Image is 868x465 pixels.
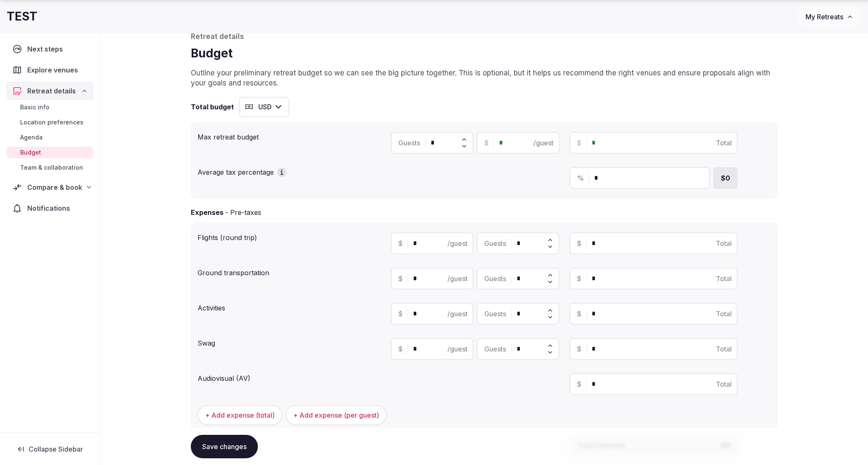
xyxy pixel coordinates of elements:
span: Guests [484,309,506,319]
button: + Add expense (per guest) [286,405,387,425]
span: Explore venues [27,65,81,75]
span: $ [577,274,581,284]
a: Explore venues [7,61,93,79]
span: Location preferences [20,118,83,127]
span: Guests [484,344,506,354]
span: Total [716,238,732,248]
span: $ [577,344,581,354]
a: Agenda [7,132,93,143]
span: $ [484,138,489,148]
button: USD [239,97,289,117]
div: - Pre-taxes [225,207,261,217]
button: Collapse Sidebar [7,440,93,458]
span: /guest [447,274,468,284]
div: Swag [198,335,384,348]
a: Notifications [7,199,93,217]
span: Budget [20,148,41,157]
span: /guest [447,238,468,248]
p: Outline your preliminary retreat budget so we can see the big picture together. This is optional,... [191,68,778,88]
span: Agenda [20,133,43,142]
span: Compare & book [27,182,82,192]
span: Next steps [27,44,66,54]
span: % [577,173,584,183]
a: Basic info [7,101,93,113]
span: Total [716,309,732,319]
span: Notifications [27,203,73,213]
h1: Budget [191,45,778,62]
a: Next steps [7,40,93,58]
h1: TEST [7,8,37,25]
button: My Retreats [798,6,861,27]
span: $ [398,309,403,319]
span: /guest [447,344,468,354]
span: Guests [398,138,420,148]
span: Guests [484,238,506,248]
span: $ [577,309,581,319]
span: My Retreats [806,13,843,21]
a: Budget [7,147,93,158]
span: Team & collaboration [20,163,83,172]
span: $0 [721,173,730,183]
button: Save changes [191,435,258,458]
span: $ [577,379,581,389]
div: Average tax percentage [198,164,384,177]
span: $ [577,238,581,248]
a: Location preferences [7,116,93,128]
span: Total [716,138,732,148]
div: Max retreat budget [198,129,384,142]
span: Basic info [20,103,49,111]
a: Team & collaboration [7,162,93,173]
h2: Total budget [191,102,234,112]
div: Ground transportation [198,264,384,278]
div: Flights (round trip) [198,229,384,243]
span: Retreat details [27,86,76,96]
div: Activities [198,300,384,313]
span: Total [716,344,732,354]
span: Guests [484,274,506,284]
div: Audiovisual (AV) [198,370,384,383]
p: Retreat details [191,32,778,42]
h2: Expenses [191,207,223,217]
span: Collapse Sidebar [29,445,83,453]
span: $ [577,138,581,148]
span: $ [398,274,403,284]
span: Total [716,274,732,284]
span: Total [716,379,732,389]
button: + Add expense (total) [198,405,282,425]
span: $ [398,344,403,354]
span: /guest [447,309,468,319]
span: /guest [533,138,554,148]
span: $ [398,238,403,248]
